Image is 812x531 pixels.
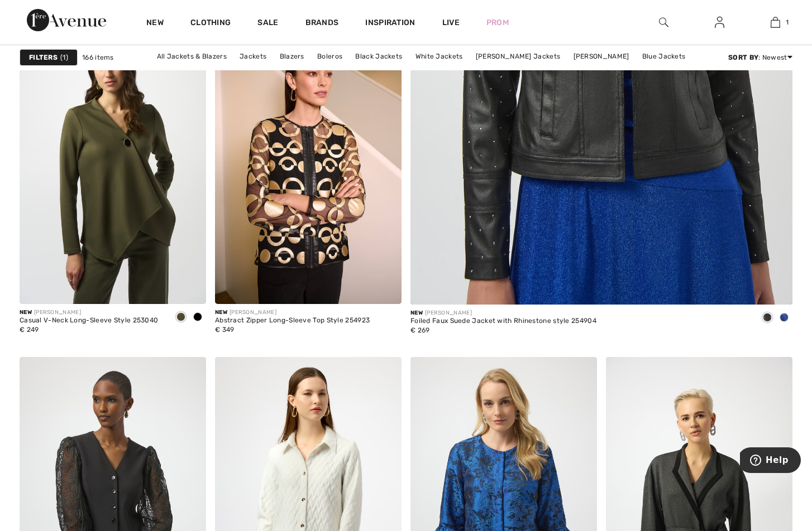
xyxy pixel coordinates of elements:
div: Royal Sapphire 163 [776,309,792,327]
div: Khaki [173,308,189,327]
img: 1ère Avenue [27,9,106,31]
div: Abstract Zipper Long-Sleeve Top Style 254923 [215,317,370,325]
img: Abstract Zipper Long-Sleeve Top Style 254923. Gold/Black [215,25,402,304]
a: New [146,18,164,30]
span: New [215,309,227,316]
span: € 249 [20,326,39,334]
span: 1 [60,52,68,62]
span: New [410,310,423,316]
a: Black Jackets [350,49,408,64]
img: search the website [659,16,668,29]
span: 1 [786,17,789,27]
a: Live [442,17,460,28]
div: [PERSON_NAME] [20,308,158,317]
a: Brands [305,18,339,30]
span: € 269 [410,326,430,334]
a: 1 [748,16,803,29]
span: € 349 [215,326,235,334]
a: Blazers [274,49,310,64]
div: [PERSON_NAME] [410,309,596,317]
a: Jackets [234,49,272,64]
a: White Jackets [410,49,469,64]
span: 166 items [82,52,114,62]
a: All Jackets & Blazers [151,49,232,64]
a: [PERSON_NAME] Jackets [470,49,566,64]
strong: Sort By [728,54,758,61]
div: Black [759,309,776,327]
div: [PERSON_NAME] [215,308,370,317]
div: Casual V-Neck Long-Sleeve Style 253040 [20,317,158,325]
a: Sale [257,18,278,30]
a: [PERSON_NAME] [568,49,635,64]
a: Prom [486,17,509,28]
iframe: Opens a widget where you can find more information [740,447,801,475]
span: New [20,309,32,316]
a: Clothing [190,18,231,30]
img: Casual V-Neck Long-Sleeve Style 253040. Black [20,25,206,304]
img: My Info [715,16,724,29]
span: Inspiration [365,18,415,30]
div: : Newest [728,52,792,62]
div: Foiled Faux Suede Jacket with Rhinestone style 254904 [410,317,596,325]
div: Black [189,308,206,327]
a: Sign In [706,16,733,30]
strong: Filters [29,52,58,62]
a: Blue Jackets [637,49,691,64]
a: Boleros [312,49,348,64]
img: My Bag [771,16,780,29]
